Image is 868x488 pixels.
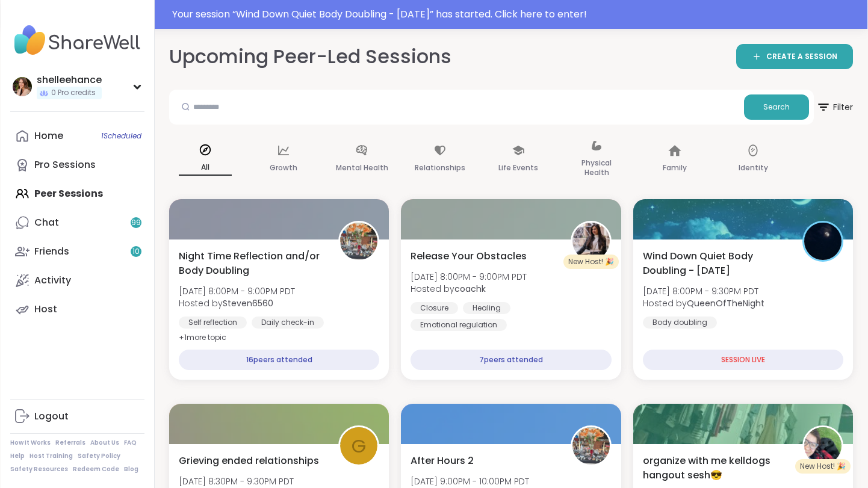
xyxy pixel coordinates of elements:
p: Physical Health [570,156,623,180]
img: Steven6560 [572,427,610,465]
span: [DATE] 8:30PM - 9:30PM PDT [179,475,294,487]
div: Healing [463,302,510,314]
p: Identity [739,161,768,175]
div: New Host! 🎉 [795,459,851,474]
div: 7 peers attended [411,350,611,370]
span: Night Time Reflection and/or Body Doubling [179,249,325,278]
div: Closure [411,302,458,314]
div: Daily check-in [252,317,324,329]
a: Safety Resources [10,465,68,474]
div: Logout [34,410,69,423]
a: Referrals [55,439,85,447]
div: Chat [34,216,59,229]
span: [DATE] 8:00PM - 9:00PM PDT [411,271,527,283]
div: SESSION LIVE [643,350,843,370]
a: Activity [10,266,144,295]
div: shelleehance [37,73,102,87]
b: Steven6560 [223,297,273,309]
div: Home [34,129,63,143]
span: g [352,432,366,460]
div: New Host! 🎉 [563,255,619,269]
a: Safety Policy [78,452,120,460]
span: [DATE] 8:00PM - 9:30PM PDT [643,285,764,297]
div: Your session “ Wind Down Quiet Body Doubling - [DATE] ” has started. Click here to enter! [172,7,860,22]
img: coachk [572,223,610,260]
span: Filter [816,93,853,122]
span: [DATE] 9:00PM - 10:00PM PDT [411,475,529,487]
img: shelleehance [13,77,32,96]
p: Relationships [415,161,465,175]
h2: Upcoming Peer-Led Sessions [169,43,451,70]
b: coachk [454,283,486,295]
p: Family [663,161,687,175]
a: Pro Sessions [10,150,144,179]
a: Friends10 [10,237,144,266]
img: Steven6560 [340,223,377,260]
span: Grieving ended relationships [179,454,319,468]
div: Pro Sessions [34,158,96,171]
p: Life Events [498,161,538,175]
span: 0 Pro credits [51,88,96,98]
img: ShareWell Nav Logo [10,19,144,61]
a: Home1Scheduled [10,122,144,150]
span: Hosted by [643,297,764,309]
a: About Us [90,439,119,447]
p: Growth [270,161,297,175]
span: Hosted by [411,283,527,295]
div: Friends [34,245,69,258]
span: 1 Scheduled [101,131,141,141]
span: organize with me kelldogs hangout sesh😎 [643,454,789,483]
a: Host Training [29,452,73,460]
div: Emotional regulation [411,319,507,331]
div: Host [34,303,57,316]
span: 99 [131,218,141,228]
span: CREATE A SESSION [766,52,837,62]
span: Search [763,102,790,113]
span: 10 [132,247,140,257]
a: Help [10,452,25,460]
div: Body doubling [643,317,717,329]
span: Wind Down Quiet Body Doubling - [DATE] [643,249,789,278]
a: Host [10,295,144,324]
button: Filter [816,90,853,125]
div: Self reflection [179,317,247,329]
div: 16 peers attended [179,350,379,370]
div: Activity [34,274,71,287]
p: Mental Health [336,161,388,175]
b: QueenOfTheNight [687,297,764,309]
img: Kelldog23 [804,427,842,465]
span: [DATE] 8:00PM - 9:00PM PDT [179,285,295,297]
a: Blog [124,465,138,474]
span: Release Your Obstacles [411,249,527,264]
p: All [179,160,232,176]
a: Redeem Code [73,465,119,474]
img: QueenOfTheNight [804,223,842,260]
a: Logout [10,402,144,431]
span: Hosted by [179,297,295,309]
a: How It Works [10,439,51,447]
a: FAQ [124,439,137,447]
button: Search [744,94,809,120]
a: CREATE A SESSION [736,44,853,69]
span: After Hours 2 [411,454,474,468]
a: Chat99 [10,208,144,237]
